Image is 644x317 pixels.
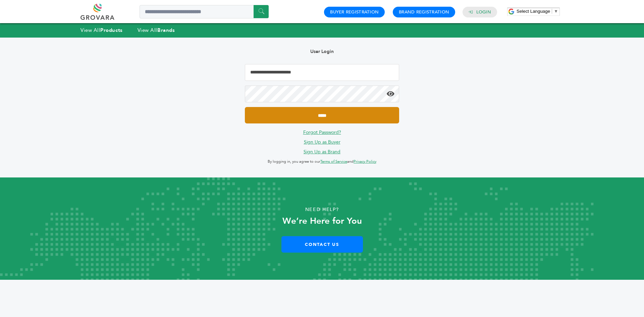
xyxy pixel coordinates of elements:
a: Privacy Policy [354,159,376,164]
a: View AllBrands [138,27,175,34]
a: Buyer Registration [330,9,379,15]
span: Select Language [517,9,550,14]
strong: Products [100,27,122,34]
a: Login [476,9,491,15]
span: ▼ [554,9,558,14]
a: Brand Registration [399,9,449,15]
a: Contact Us [281,236,363,253]
strong: Brands [157,27,175,34]
a: Sign Up as Buyer [304,139,340,145]
a: Sign Up as Brand [304,149,340,155]
p: By logging in, you agree to our and [245,158,399,166]
strong: We’re Here for You [282,215,362,227]
a: Terms of Service [320,159,347,164]
input: Search a product or brand... [140,5,269,18]
b: User Login [310,48,334,55]
a: Select Language​ [517,9,558,14]
input: Password [245,86,399,102]
a: View AllProducts [80,27,123,34]
p: Need Help? [32,205,612,215]
input: Email Address [245,64,399,81]
a: Forgot Password? [303,129,341,136]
